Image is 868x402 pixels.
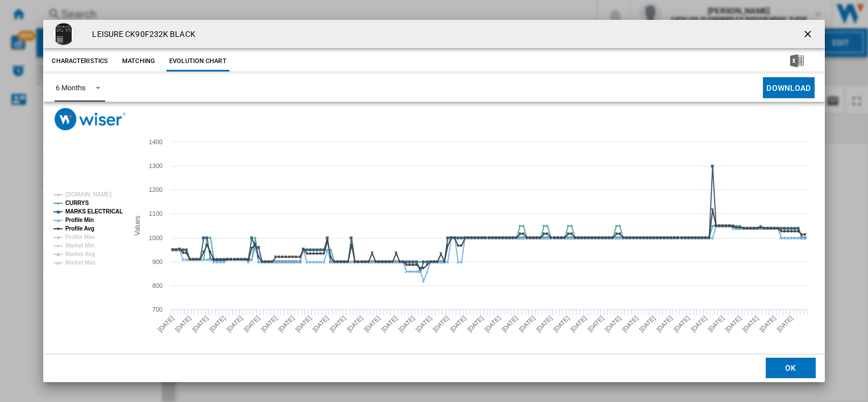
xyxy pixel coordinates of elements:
[763,77,814,98] button: Download
[243,314,261,333] tspan: [DATE]
[621,314,640,333] tspan: [DATE]
[776,314,795,333] tspan: [DATE]
[260,314,279,333] tspan: [DATE]
[152,258,162,265] tspan: 900
[191,314,210,333] tspan: [DATE]
[707,314,726,333] tspan: [DATE]
[56,83,85,92] div: 6 Months
[149,162,162,169] tspan: 1300
[65,217,94,223] tspan: Profile Min
[133,215,141,235] tspan: Values
[415,314,433,333] tspan: [DATE]
[294,314,313,333] tspan: [DATE]
[65,208,123,215] tspan: MARKS ELECTRICAL
[604,314,623,333] tspan: [DATE]
[152,306,162,313] tspan: 700
[798,23,820,45] button: getI18NText('BUTTONS.CLOSE_DIALOG')
[772,51,822,72] button: Download in Excel
[766,358,816,378] button: OK
[398,314,416,333] tspan: [DATE]
[758,314,777,333] tspan: [DATE]
[157,314,176,333] tspan: [DATE]
[65,251,95,257] tspan: Market Avg
[52,23,75,45] img: 10245759
[673,314,691,333] tspan: [DATE]
[535,314,554,333] tspan: [DATE]
[65,200,89,206] tspan: CURRYS
[86,29,195,40] h4: LEISURE CK90F232K BLACK
[380,314,399,333] tspan: [DATE]
[277,314,296,333] tspan: [DATE]
[483,314,502,333] tspan: [DATE]
[329,314,348,333] tspan: [DATE]
[500,314,519,333] tspan: [DATE]
[518,314,537,333] tspan: [DATE]
[638,314,657,333] tspan: [DATE]
[114,51,164,72] button: Matching
[43,20,824,382] md-dialog: Product popup
[65,242,94,249] tspan: Market Min
[208,314,227,333] tspan: [DATE]
[690,314,708,333] tspan: [DATE]
[552,314,571,333] tspan: [DATE]
[65,234,95,240] tspan: Profile Max
[65,225,94,232] tspan: Profile Avg
[49,51,111,72] button: Characteristics
[65,259,96,266] tspan: Market Max
[569,314,588,333] tspan: [DATE]
[587,314,606,333] tspan: [DATE]
[55,108,126,130] img: logo_wiser_300x94.png
[149,139,162,145] tspan: 1400
[449,314,468,333] tspan: [DATE]
[432,314,450,333] tspan: [DATE]
[152,282,162,289] tspan: 800
[724,314,743,333] tspan: [DATE]
[149,186,162,193] tspan: 1200
[802,28,816,42] ng-md-icon: getI18NText('BUTTONS.CLOSE_DIALOG')
[790,54,804,68] img: excel-24x24.png
[656,314,674,333] tspan: [DATE]
[149,235,162,241] tspan: 1000
[65,191,111,198] tspan: [DOMAIN_NAME]
[149,210,162,217] tspan: 1100
[174,314,193,333] tspan: [DATE]
[166,51,229,72] button: Evolution chart
[363,314,382,333] tspan: [DATE]
[466,314,485,333] tspan: [DATE]
[346,314,365,333] tspan: [DATE]
[311,314,330,333] tspan: [DATE]
[226,314,244,333] tspan: [DATE]
[741,314,760,333] tspan: [DATE]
